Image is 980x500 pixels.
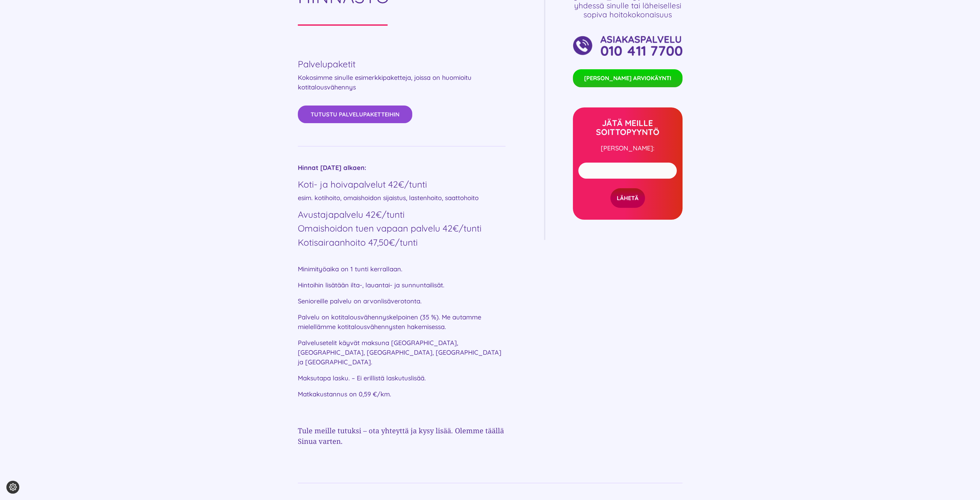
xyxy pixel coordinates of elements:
a: [PERSON_NAME] ARVIOKÄYNTI [573,69,683,87]
strong: JÄTÄ MEILLE SOITTOPYYNTÖ [596,118,659,138]
p: Hintoihin lisätään ilta-, lauantai- ja sunnuntailisät. [298,280,506,290]
input: LÄHETÄ [610,188,645,208]
h4: Palvelupaketit [298,59,506,70]
h3: Tule meille tutuksi – ota yhteyttä ja kysy lisää. Olemme täällä Sinua varten. [298,425,506,446]
p: Palvelu on kotitalousvähennyskelpoinen (35 %). Me autamme mielellämme kotitalousvähennysten hakem... [298,312,506,332]
p: Palvelusetelit käyvät maksuna [GEOGRAPHIC_DATA], [GEOGRAPHIC_DATA], [GEOGRAPHIC_DATA], [GEOGRAPHI... [298,338,506,367]
h4: Koti- ja hoivapalvelut 42€/tunti [298,179,506,190]
span: [PERSON_NAME] ARVIOKÄYNTI [584,74,671,82]
p: esim. kotihoito, omaishoidon sijaistus, lastenhoito, saattohoito [298,193,506,203]
p: Matkakustannus on 0,59 €/km. [298,389,506,399]
a: Tutustu palvelupaketteihin [298,106,412,123]
p: Minimityöaika on 1 tunti kerrallaan. [298,264,506,274]
form: Yhteydenottolomake [578,159,677,208]
p: Senioreille palvelu on arvonlisäverotonta. [298,296,506,306]
h4: Kotisairaanhoito 47,50€/tunti [298,237,506,248]
h4: Avustajapalvelu 42€/tunti [298,209,506,220]
p: [PERSON_NAME]: [573,143,683,153]
strong: Hinnat [DATE] alkaen: [298,164,366,172]
p: Maksutapa lasku. – Ei erillistä laskutuslisää. [298,373,506,383]
span: Omaishoidon tuen vapaan palvelu 42€/tunti [298,223,482,234]
p: Kokosimme sinulle esimerkkipaketteja, joissa on huomioitu kotitalousvähennys [298,73,506,92]
button: Evästeasetukset [6,481,19,494]
span: Tutustu palvelupaketteihin [311,111,399,118]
